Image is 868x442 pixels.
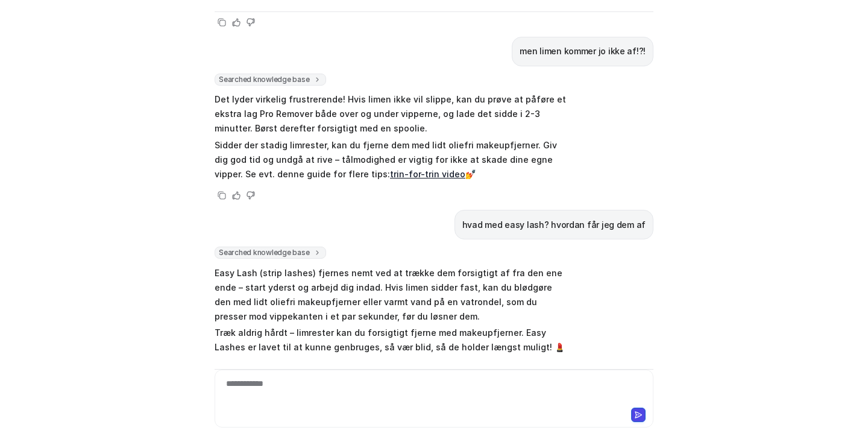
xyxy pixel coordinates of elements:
p: Træk aldrig hårdt – limrester kan du forsigtigt fjerne med makeupfjerner. Easy Lashes er lavet ti... [215,326,567,355]
p: Sidder der stadig limrester, kan du fjerne dem med lidt oliefri makeupfjerner. Giv dig god tid og... [215,138,567,182]
p: Easy Lash (strip lashes) fjernes nemt ved at trække dem forsigtigt af fra den ene ende – start yd... [215,266,567,324]
span: Searched knowledge base [215,247,326,259]
p: men limen kommer jo ikke af!?! [520,44,646,58]
p: hvad med easy lash? hvordan får jeg dem af [462,218,646,232]
a: trin-for-trin video [390,169,465,179]
span: Searched knowledge base [215,74,326,86]
p: Det lyder virkelig frustrerende! Hvis limen ikke vil slippe, kan du prøve at påføre et ekstra lag... [215,92,567,136]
